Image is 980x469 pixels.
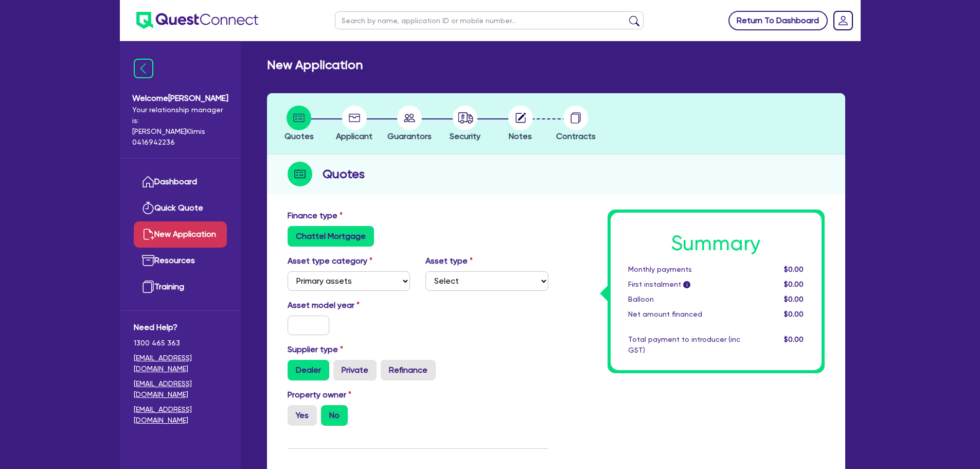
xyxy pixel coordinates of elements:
[134,248,227,274] a: Resources
[333,360,377,380] label: Private
[134,353,227,374] a: [EMAIL_ADDRESS][DOMAIN_NAME]
[620,334,748,356] div: Total payment to introducer (inc GST)
[288,255,372,267] label: Asset type category
[450,131,480,141] span: Security
[267,58,363,73] h2: New Application
[134,59,153,78] img: icon-menu-close
[784,295,804,303] span: $0.00
[288,162,312,186] img: step-icon
[288,343,343,356] label: Supplier type
[142,254,154,267] img: resources
[620,279,748,290] div: First instalment
[142,228,154,240] img: new-application
[288,210,343,222] label: Finance type
[134,321,227,334] span: Need Help?
[830,7,857,34] a: Dropdown toggle
[620,309,748,320] div: Net amount financed
[280,299,418,311] label: Asset model year
[284,131,314,141] span: Quotes
[387,131,432,141] span: Guarantors
[509,131,532,141] span: Notes
[683,281,690,288] span: i
[136,12,258,29] img: quest-connect-logo-blue
[134,221,227,248] a: New Application
[134,338,227,349] span: 1300 465 363
[628,231,804,256] h1: Summary
[134,274,227,300] a: Training
[784,265,804,273] span: $0.00
[784,310,804,318] span: $0.00
[784,280,804,288] span: $0.00
[321,405,348,426] label: No
[134,404,227,426] a: [EMAIL_ADDRESS][DOMAIN_NAME]
[728,11,828,30] a: Return To Dashboard
[134,169,227,195] a: Dashboard
[336,131,372,141] span: Applicant
[288,226,374,247] label: Chattel Mortgage
[142,202,154,214] img: quick-quote
[134,378,227,400] a: [EMAIL_ADDRESS][DOMAIN_NAME]
[425,255,473,267] label: Asset type
[132,92,228,105] span: Welcome [PERSON_NAME]
[288,405,317,426] label: Yes
[288,360,329,380] label: Dealer
[381,360,436,380] label: Refinance
[288,389,351,401] label: Property owner
[323,165,365,183] h2: Quotes
[556,131,596,141] span: Contracts
[620,264,748,275] div: Monthly payments
[335,11,644,29] input: Search by name, application ID or mobile number...
[132,105,228,148] span: Your relationship manager is: [PERSON_NAME] Klimis 0416942236
[142,281,154,293] img: training
[134,195,227,221] a: Quick Quote
[620,294,748,305] div: Balloon
[784,335,804,343] span: $0.00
